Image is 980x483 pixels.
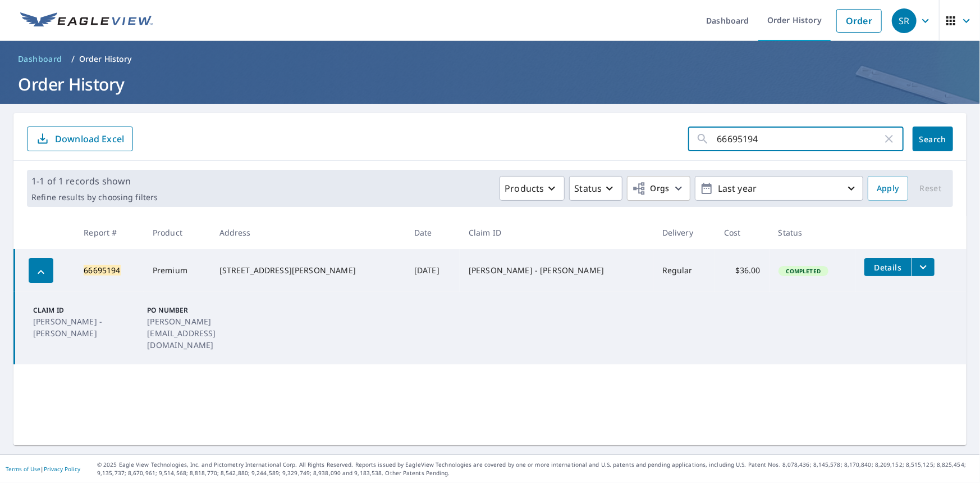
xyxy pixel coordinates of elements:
[574,182,602,195] p: Status
[6,465,40,473] a: Terms of Use
[922,134,944,145] span: Search
[715,216,770,249] th: Cost
[780,267,827,275] span: Completed
[33,305,143,315] p: Claim ID
[27,127,133,151] button: Download Excel
[31,192,158,202] p: Refine results by choosing filters
[79,53,132,65] p: Order History
[219,265,396,276] div: [STREET_ADDRESS][PERSON_NAME]
[210,216,405,249] th: Address
[20,12,153,29] img: EV Logo
[144,216,210,249] th: Product
[31,174,158,188] p: 1-1 of 1 records shown
[569,176,622,201] button: Status
[460,216,653,249] th: Claim ID
[871,262,905,273] span: Details
[6,466,80,472] p: |
[713,179,845,198] p: Last year
[44,465,80,473] a: Privacy Policy
[55,133,124,145] p: Download Excel
[97,461,974,477] p: © 2025 Eagle View Technologies, Inc. and Pictometry International Corp. All Rights Reserved. Repo...
[18,53,62,65] span: Dashboard
[717,123,882,155] input: Address, Report #, Claim ID, etc.
[405,249,460,292] td: [DATE]
[627,176,690,201] button: Orgs
[912,258,935,276] button: filesDropdownBtn-66695194
[877,182,899,196] span: Apply
[632,182,670,196] span: Orgs
[892,8,917,33] div: SR
[653,216,715,249] th: Delivery
[505,182,544,195] p: Products
[144,249,210,292] td: Premium
[13,50,67,68] a: Dashboard
[500,176,565,201] button: Products
[405,216,460,249] th: Date
[715,249,770,292] td: $36.00
[868,176,908,201] button: Apply
[147,315,257,351] p: [PERSON_NAME][EMAIL_ADDRESS][DOMAIN_NAME]
[84,265,120,276] mark: 66695194
[71,52,75,66] li: /
[770,216,855,249] th: Status
[75,216,144,249] th: Report #
[864,258,912,276] button: detailsBtn-66695194
[836,9,882,33] a: Order
[147,305,257,315] p: PO Number
[653,249,715,292] td: Regular
[13,50,967,68] nav: breadcrumb
[695,176,863,201] button: Last year
[13,73,967,96] h1: Order History
[913,127,953,151] button: Search
[460,249,653,292] td: [PERSON_NAME] - [PERSON_NAME]
[33,315,143,339] p: [PERSON_NAME] - [PERSON_NAME]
